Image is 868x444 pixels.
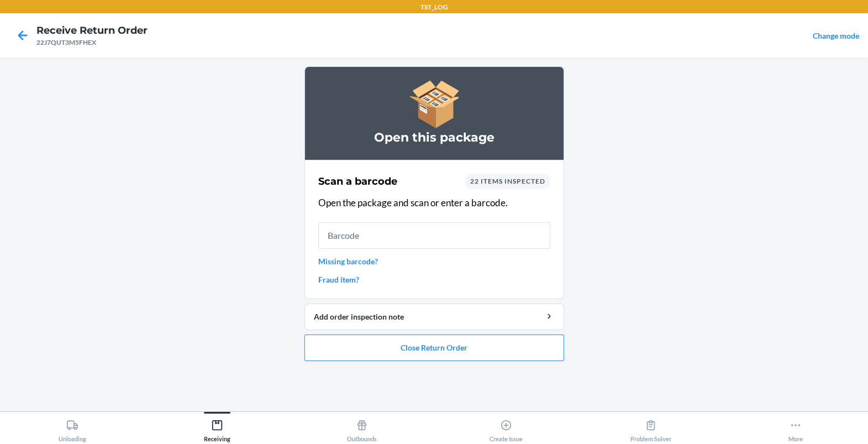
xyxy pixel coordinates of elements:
div: Create Issue [490,415,523,442]
div: 22J7QUT3M5FHEX [36,38,148,48]
a: Change mode [813,31,859,40]
a: Fraud item? [318,274,550,285]
h2: Scan a barcode [318,174,397,189]
p: TST_LOG [420,2,448,12]
span: 22 items inspected [470,177,545,185]
a: Missing barcode? [318,255,550,267]
button: Add order inspection note [304,304,564,330]
button: Problem Solver [578,412,723,442]
input: Barcode [318,222,550,249]
h3: Open this package [318,129,550,147]
div: More [788,415,803,442]
p: Open the package and scan or enter a barcode. [318,196,550,210]
h4: Receive Return Order [36,23,148,38]
div: Receiving [204,415,230,442]
div: Problem Solver [630,415,671,442]
button: Receiving [145,412,290,442]
div: Add order inspection note [314,311,555,322]
button: More [723,412,868,442]
div: Unloading [59,415,86,442]
button: Outbounds [290,412,434,442]
button: Create Issue [434,412,579,442]
button: Close Return Order [304,335,564,361]
div: Outbounds [347,415,377,442]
